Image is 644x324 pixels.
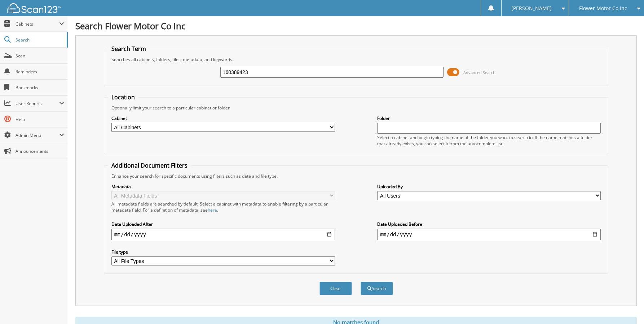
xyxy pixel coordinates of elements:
label: Uploaded By [377,183,601,190]
legend: Location [108,93,138,101]
a: here [208,207,217,213]
span: Flower Motor Co Inc [579,6,627,10]
span: User Reports [16,100,59,107]
label: Folder [377,115,601,121]
span: Bookmarks [16,85,64,91]
label: Metadata [111,183,335,190]
h1: Search Flower Motor Co Inc [75,20,637,32]
span: Reminders [16,69,64,75]
div: Optionally limit your search to a particular cabinet or folder [108,105,604,111]
legend: Search Term [108,45,150,53]
button: Clear [319,282,352,295]
div: Select a cabinet and begin typing the name of the folder you want to search in. If the name match... [377,134,601,147]
div: Enhance your search for specific documents using filters such as date and file type. [108,173,604,179]
span: Announcements [16,148,64,154]
span: Advanced Search [463,70,495,75]
img: scan123-logo-white.svg [7,3,61,13]
span: Help [16,116,64,122]
span: Cabinets [16,21,59,27]
label: Date Uploaded Before [377,221,601,227]
label: Date Uploaded After [111,221,335,227]
input: end [377,229,601,240]
label: File type [111,249,335,255]
div: All metadata fields are searched by default. Select a cabinet with metadata to enable filtering b... [111,201,335,213]
button: Search [361,282,393,295]
legend: Additional Document Filters [108,161,191,169]
div: Searches all cabinets, folders, files, metadata, and keywords [108,56,604,62]
span: [PERSON_NAME] [511,6,552,10]
input: start [111,229,335,240]
span: Scan [16,53,64,59]
label: Cabinet [111,115,335,121]
span: Admin Menu [16,132,59,138]
span: Search [16,37,63,43]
